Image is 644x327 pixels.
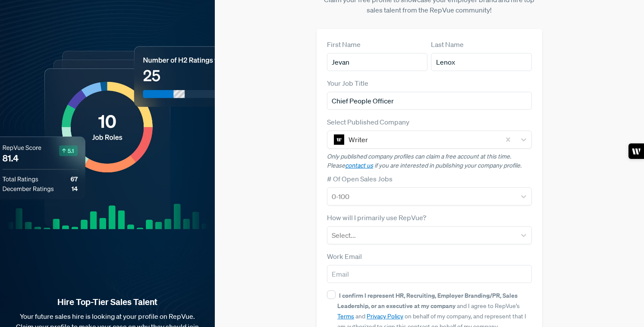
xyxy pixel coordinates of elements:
label: First Name [327,39,361,50]
label: # Of Open Sales Jobs [327,174,393,184]
label: Last Name [431,39,464,50]
strong: Hire Top-Tier Sales Talent [14,296,201,308]
a: contact us [345,162,373,169]
input: Title [327,92,532,110]
img: Writer [334,134,344,145]
input: Email [327,265,532,283]
label: Select Published Company [327,117,409,127]
label: How will I primarily use RepVue? [327,212,426,223]
strong: I confirm I represent HR, Recruiting, Employer Branding/PR, Sales Leadership, or an executive at ... [337,291,518,310]
a: Privacy Policy [367,312,403,320]
label: Work Email [327,251,362,262]
label: Your Job Title [327,78,368,88]
p: Only published company profiles can claim a free account at this time. Please if you are interest... [327,152,532,170]
a: Terms [337,312,354,320]
input: Last Name [431,53,531,71]
input: First Name [327,53,427,71]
